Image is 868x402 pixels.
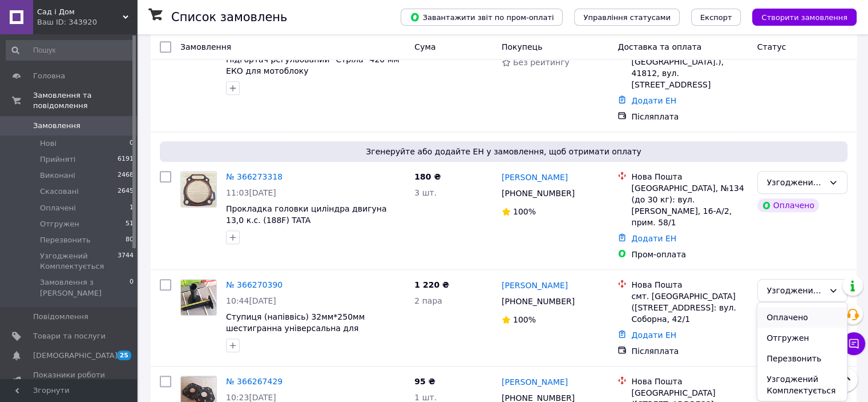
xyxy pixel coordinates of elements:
img: Фото товару [181,172,216,207]
span: Згенеруйте або додайте ЕН у замовлення, щоб отримати оплату [164,146,843,157]
span: 6191 [118,154,134,165]
span: 1 [130,203,134,213]
span: 25 [117,351,131,360]
span: 2468 [118,170,134,181]
span: Оплачені [40,203,76,213]
a: Додати ЕН [631,331,676,340]
a: Додати ЕН [631,96,676,105]
span: Експорт [700,13,732,22]
div: Оплачено [757,198,819,212]
a: Прокладка головки циліндра двигуна 13,0 к.с. (188F) TATA [226,204,386,225]
span: 95 ₴ [414,377,435,386]
div: Пром-оплата [631,249,748,260]
span: 0 [130,138,134,149]
span: Замовлення з [PERSON_NAME] [40,277,130,298]
span: 180 ₴ [414,172,441,181]
div: [GEOGRAPHIC_DATA], №134 (до 30 кг): вул. [PERSON_NAME], 16-А/2, прим. 58/1 [631,182,748,228]
button: Експорт [691,9,741,26]
span: 10:23[DATE] [226,393,276,402]
span: Нові [40,138,56,149]
a: Створити замовлення [741,12,857,21]
span: Прийняті [40,154,75,165]
li: Узгоджений Комплектується [757,369,846,401]
div: [PHONE_NUMBER] [499,185,577,201]
span: 1 шт. [414,393,437,402]
span: Управління статусами [583,13,671,22]
span: Перезвонить [40,235,91,245]
a: [PERSON_NAME] [502,280,568,291]
div: Нова Пошта [631,171,748,182]
span: 11:03[DATE] [226,188,276,197]
span: Отгружен [40,219,79,229]
span: Узгоджений Комплектується [40,251,118,272]
a: [PERSON_NAME] [502,376,568,388]
span: Замовлення [180,42,231,51]
div: Ваш ID: 343920 [37,17,137,27]
a: Додати ЕН [631,234,676,243]
a: [PERSON_NAME] [502,172,568,183]
button: Завантажити звіт по пром-оплаті [401,9,563,26]
span: 2645 [118,186,134,197]
span: Виконані [40,170,75,181]
span: 100% [513,207,536,216]
span: 3744 [118,251,134,272]
a: № 366273318 [226,172,282,181]
div: Післяплата [631,111,748,122]
span: 2 пара [414,296,442,305]
span: Завантажити звіт по пром-оплаті [410,12,554,22]
span: Сад і Дом [37,7,123,17]
li: Отгружен [757,328,846,348]
span: 80 [126,235,134,245]
a: № 366267429 [226,377,282,386]
div: Ворожба ([GEOGRAPHIC_DATA], [GEOGRAPHIC_DATA].), 41812, вул. [STREET_ADDRESS] [631,33,748,90]
div: смт. [GEOGRAPHIC_DATA] ([STREET_ADDRESS]: вул. Соборна, 42/1 [631,290,748,325]
span: Товари та послуги [33,331,106,341]
a: Фото товару [180,279,217,316]
span: 3 шт. [414,188,437,197]
div: Післяплата [631,345,748,357]
span: Створити замовлення [761,13,847,22]
span: Cума [414,42,435,51]
div: Нова Пошта [631,376,748,387]
span: Без рейтингу [513,58,570,67]
span: Доставка та оплата [617,42,701,51]
a: Ступиця (напіввісь) 32мм*250мм шестигранна універсальна для мотоблоку [226,312,365,344]
span: Статус [757,42,786,51]
span: 10:44[DATE] [226,296,276,305]
div: Узгоджений Комплектується [767,176,824,189]
div: Узгоджений Комплектується [767,284,824,297]
span: 1 220 ₴ [414,280,449,289]
div: [PHONE_NUMBER] [499,293,577,309]
span: [DEMOGRAPHIC_DATA] [33,351,118,361]
button: Чат з покупцем [842,332,865,355]
span: 51 [126,219,134,229]
input: Пошук [6,40,135,61]
a: Фото товару [180,171,217,208]
button: Створити замовлення [752,9,857,26]
span: Показники роботи компанії [33,370,106,391]
div: Нова Пошта [631,279,748,290]
span: Головна [33,71,65,81]
span: Замовлення [33,121,80,131]
img: Фото товару [181,280,216,315]
span: Повідомлення [33,312,88,322]
a: № 366270390 [226,280,282,289]
span: 100% [513,315,536,324]
button: Управління статусами [574,9,680,26]
span: Покупець [502,42,542,51]
span: Скасовані [40,186,79,197]
li: Оплачено [757,307,846,328]
span: 0 [130,277,134,298]
h1: Список замовлень [171,10,287,24]
li: Перезвонить [757,348,846,369]
span: Замовлення та повідомлення [33,90,137,111]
